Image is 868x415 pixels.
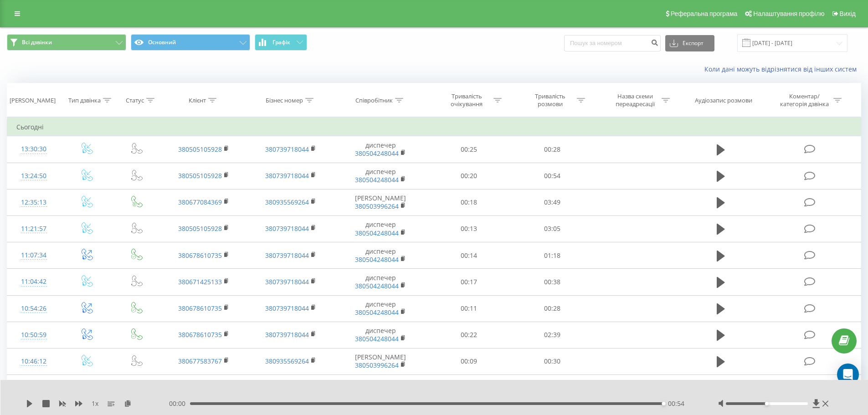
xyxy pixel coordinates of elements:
[511,348,594,374] td: 00:30
[10,97,56,104] div: [PERSON_NAME]
[272,39,290,46] span: Графік
[131,34,250,51] button: Основний
[511,163,594,189] td: 00:54
[778,92,831,108] div: Коментар/категорія дзвінка
[265,224,309,233] a: 380739718044
[334,269,427,295] td: диспечер
[16,273,51,291] div: 11:04:42
[840,10,856,17] span: Вихід
[334,215,427,242] td: диспечер
[178,224,222,233] a: 380505105928
[178,330,222,339] a: 380678610735
[511,375,594,401] td: 00:00
[334,375,427,401] td: диспечер ()
[442,92,491,108] div: Тривалість очікування
[511,136,594,163] td: 00:28
[427,322,511,348] td: 00:22
[265,171,309,180] a: 380739718044
[178,277,222,286] a: 380671425133
[334,322,427,348] td: диспечер
[511,242,594,269] td: 01:18
[611,92,659,108] div: Назва схеми переадресації
[265,145,309,154] a: 380739718044
[16,194,51,211] div: 12:35:13
[169,399,190,408] span: 00:00
[662,402,665,405] div: Accessibility label
[16,167,51,185] div: 13:24:50
[511,322,594,348] td: 02:39
[334,242,427,269] td: диспечер
[178,304,222,313] a: 380678610735
[265,304,309,313] a: 380739718044
[765,402,769,405] div: Accessibility label
[255,34,307,51] button: Графік
[16,220,51,238] div: 11:21:57
[695,97,752,104] div: Аудіозапис розмови
[265,277,309,286] a: 380739718044
[427,242,511,269] td: 00:14
[427,269,511,295] td: 00:17
[355,97,393,104] div: Співробітник
[564,35,661,51] input: Пошук за номером
[355,334,399,343] a: 380504248044
[355,229,399,237] a: 380504248044
[427,136,511,163] td: 00:25
[189,97,206,104] div: Клієнт
[334,295,427,322] td: диспечер
[355,202,399,210] a: 380503996264
[265,357,309,365] a: 380935569264
[526,92,575,108] div: Тривалість розмови
[665,35,714,51] button: Експорт
[16,300,51,318] div: 10:54:26
[178,198,222,206] a: 380677084369
[704,65,861,73] a: Коли дані можуть відрізнятися вiд інших систем
[427,295,511,322] td: 00:11
[671,10,738,17] span: Реферальна програма
[92,399,98,408] span: 1 x
[16,379,51,397] div: 10:45:30
[16,326,51,344] div: 10:50:59
[68,97,101,104] div: Тип дзвінка
[334,189,427,215] td: [PERSON_NAME]
[511,189,594,215] td: 03:49
[16,353,51,370] div: 10:46:12
[126,97,144,104] div: Статус
[427,215,511,242] td: 00:13
[427,163,511,189] td: 00:20
[355,175,399,184] a: 380504248044
[511,295,594,322] td: 00:28
[178,171,222,180] a: 380505105928
[837,364,859,385] div: Open Intercom Messenger
[511,215,594,242] td: 03:05
[511,269,594,295] td: 00:38
[265,198,309,206] a: 380935569264
[7,34,126,51] button: Всі дзвінки
[703,379,739,396] span: Розмова не відбулась
[355,282,399,290] a: 380504248044
[266,97,303,104] div: Бізнес номер
[16,140,51,158] div: 13:30:30
[265,251,309,260] a: 380739718044
[753,10,824,17] span: Налаштування профілю
[16,246,51,264] div: 11:07:34
[22,39,52,46] span: Всі дзвінки
[427,375,511,401] td: 00:10
[355,149,399,158] a: 380504248044
[334,348,427,374] td: [PERSON_NAME]
[7,118,861,136] td: Сьогодні
[334,163,427,189] td: диспечер
[265,330,309,339] a: 380739718044
[178,357,222,365] a: 380677583767
[355,361,399,369] a: 380503996264
[334,136,427,163] td: диспечер
[668,399,684,408] span: 00:54
[178,251,222,260] a: 380678610735
[427,189,511,215] td: 00:18
[355,308,399,317] a: 380504248044
[178,145,222,154] a: 380505105928
[355,255,399,264] a: 380504248044
[427,348,511,374] td: 00:09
